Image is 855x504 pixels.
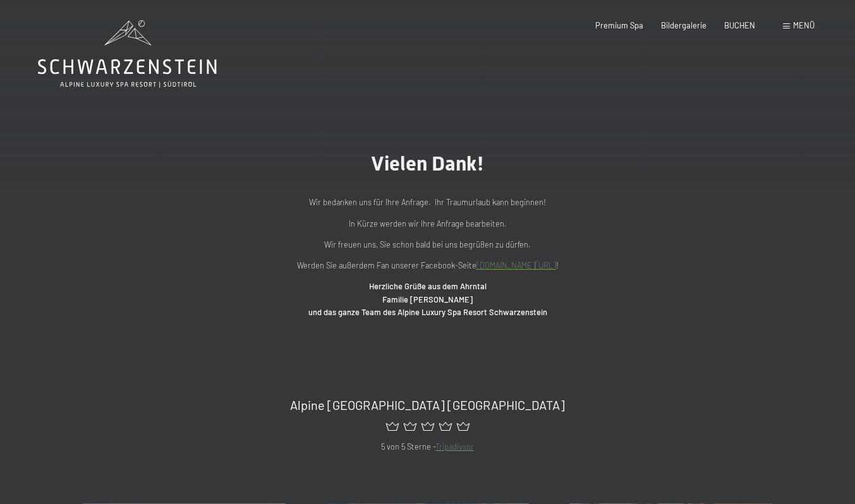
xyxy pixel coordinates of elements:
[175,217,681,230] p: In Kürze werden wir Ihre Anfrage bearbeiten.
[793,20,815,30] span: Menü
[724,20,755,30] a: BUCHEN
[661,20,706,30] a: Bildergalerie
[175,196,681,208] p: Wir bedanken uns für Ihre Anfrage. Ihr Traumurlaub kann beginnen!
[371,152,484,176] span: Vielen Dank!
[175,238,681,251] p: Wir freuen uns, Sie schon bald bei uns begrüßen zu dürfen.
[435,441,474,452] a: Tripadivsor
[308,281,547,317] strong: Herzliche Grüße aus dem Ahrntal Familie [PERSON_NAME] und das ganze Team des Alpine Luxury Spa Re...
[290,397,565,412] span: Alpine [GEOGRAPHIC_DATA] [GEOGRAPHIC_DATA]
[83,440,773,453] p: 5 von 5 Sterne -
[175,259,681,272] p: Werden Sie außerdem Fan unserer Facebook-Seite !
[595,20,643,30] a: Premium Spa
[476,260,556,270] a: [DOMAIN_NAME][URL]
